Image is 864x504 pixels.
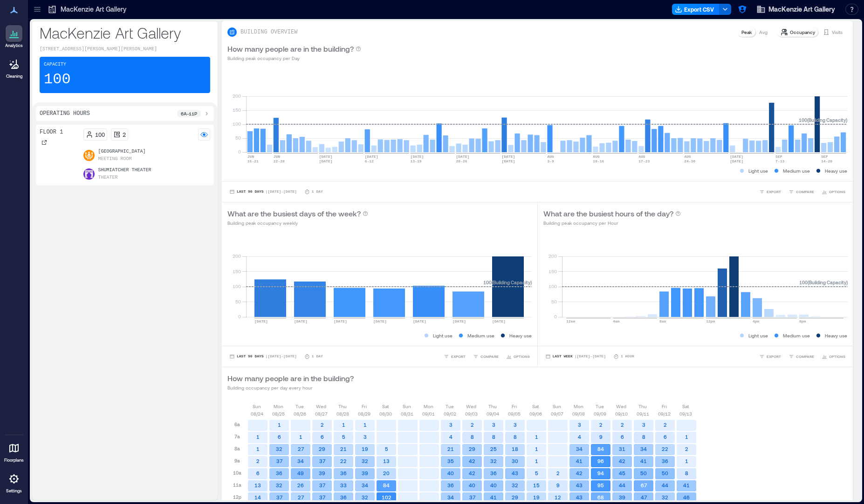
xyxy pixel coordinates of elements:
[383,470,390,476] text: 20
[730,159,743,163] text: [DATE]
[227,187,299,196] button: Last 90 Days |[DATE]-[DATE]
[594,410,606,417] p: 09/09
[593,159,604,163] text: 10-16
[447,458,454,464] text: 35
[512,482,518,488] text: 32
[411,159,422,163] text: 13-19
[467,332,494,339] p: Medium use
[492,422,495,428] text: 3
[535,458,538,464] text: 1
[683,494,690,500] text: 46
[748,332,768,339] p: Light use
[363,434,367,440] text: 3
[40,23,210,42] p: MacKenzie Art Gallery
[685,458,688,464] text: 1
[514,354,530,359] span: OPTIONS
[319,446,325,452] text: 29
[447,446,454,452] text: 21
[233,481,241,489] p: 11a
[532,403,539,410] p: Sat
[469,470,475,476] text: 42
[456,159,467,163] text: 20-26
[638,155,645,159] text: AUG
[619,458,625,464] text: 42
[662,403,667,410] p: Fri
[276,458,283,464] text: 37
[619,470,625,476] text: 45
[547,159,554,163] text: 3-9
[621,434,624,440] text: 6
[490,494,497,500] text: 41
[535,446,538,452] text: 1
[383,458,390,464] text: 13
[256,446,260,452] text: 1
[254,319,268,323] text: [DATE]
[233,493,241,501] p: 12p
[679,410,692,417] p: 09/13
[181,110,197,117] p: 6a - 11p
[340,446,347,452] text: 21
[424,403,433,410] p: Mon
[641,482,647,488] text: 67
[297,470,304,476] text: 49
[2,22,26,51] a: Analytics
[319,482,326,488] text: 37
[597,482,604,488] text: 95
[449,434,453,440] text: 4
[98,155,132,163] p: Meeting Room
[299,434,302,440] text: 1
[619,446,625,452] text: 31
[684,159,695,163] text: 24-30
[640,458,647,464] text: 41
[234,457,240,464] p: 9a
[554,314,556,319] tspan: 0
[340,494,347,500] text: 36
[787,187,816,196] button: COMPARE
[469,446,475,452] text: 29
[492,434,495,440] text: 8
[775,159,784,163] text: 7-13
[547,155,554,159] text: AUG
[240,28,297,36] p: BUILDING OVERVIEW
[576,482,583,488] text: 43
[543,352,608,361] button: Last Week |[DATE]-[DATE]
[256,434,260,440] text: 1
[401,410,413,417] p: 08/31
[433,332,453,339] p: Light use
[543,219,681,227] p: Building peak occupancy per Hour
[276,482,282,488] text: 32
[783,167,810,175] p: Medium use
[566,319,575,323] text: 12am
[1,437,27,466] a: Floorplans
[662,494,668,500] text: 32
[233,283,241,289] tspan: 100
[514,422,517,428] text: 3
[5,43,23,48] p: Analytics
[741,28,752,36] p: Peak
[757,187,783,196] button: EXPORT
[616,403,626,410] p: Wed
[40,46,210,53] p: [STREET_ADDRESS][PERSON_NAME][PERSON_NAME]
[238,314,241,319] tspan: 0
[576,470,583,476] text: 42
[683,482,690,488] text: 41
[512,403,517,410] p: Fri
[659,319,666,323] text: 8am
[684,155,691,159] text: AUG
[466,403,476,410] p: Wed
[297,458,304,464] text: 34
[315,410,328,417] p: 08/27
[512,446,518,452] text: 18
[829,189,845,195] span: OPTIONS
[233,469,241,477] p: 10a
[514,434,517,440] text: 8
[373,319,387,323] text: [DATE]
[365,155,378,159] text: [DATE]
[319,470,325,476] text: 39
[825,332,847,339] p: Heavy use
[572,410,585,417] p: 09/08
[488,403,497,410] p: Thu
[95,131,105,138] p: 100
[278,422,281,428] text: 1
[553,403,561,410] p: Sun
